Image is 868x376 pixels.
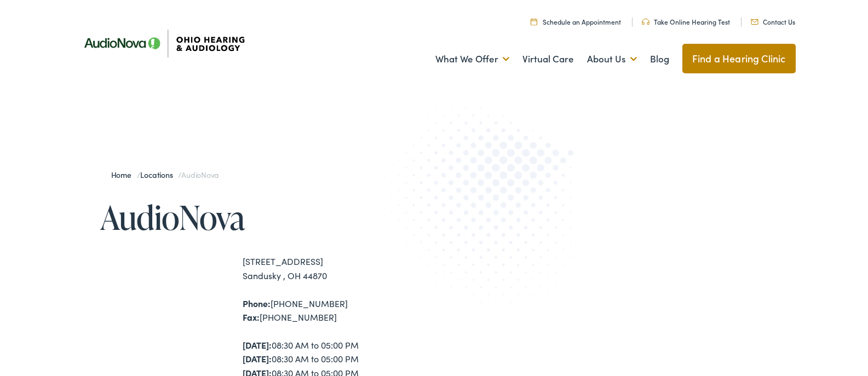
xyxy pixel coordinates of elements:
span: / / [111,169,219,180]
a: Schedule an Appointment [531,17,621,26]
a: Contact Us [751,17,795,26]
img: Mail icon representing email contact with Ohio Hearing in Cincinnati, OH [751,19,758,25]
a: Virtual Care [522,39,574,79]
a: Blog [650,39,669,79]
a: Home [111,169,137,180]
img: Headphones icone to schedule online hearing test in Cincinnati, OH [642,19,649,25]
a: About Us [587,39,637,79]
span: AudioNova [181,169,219,180]
a: Take Online Hearing Test [642,17,730,26]
h1: AudioNova [100,199,434,235]
img: Calendar Icon to schedule a hearing appointment in Cincinnati, OH [531,18,537,25]
div: [STREET_ADDRESS] Sandusky , OH 44870 [243,254,434,282]
strong: Fax: [243,311,260,323]
strong: [DATE]: [243,339,272,351]
a: Locations [140,169,178,180]
strong: [DATE]: [243,352,272,365]
div: [PHONE_NUMBER] [PHONE_NUMBER] [243,297,434,325]
a: What We Offer [435,39,509,79]
a: Find a Hearing Clinic [682,44,796,73]
strong: Phone: [243,297,271,309]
